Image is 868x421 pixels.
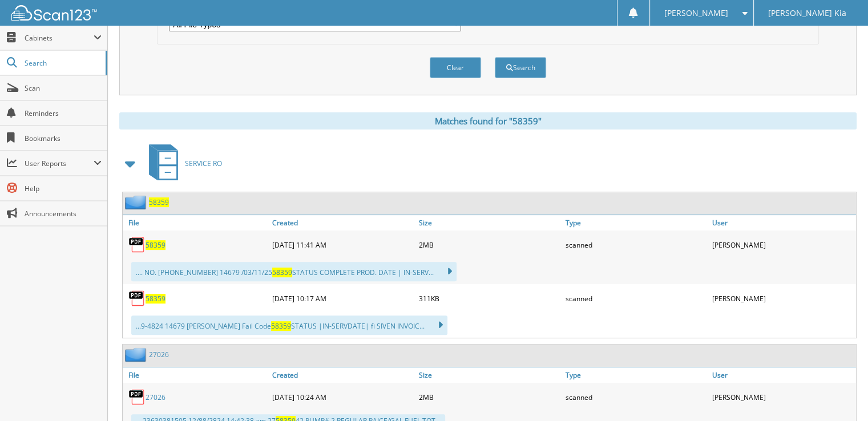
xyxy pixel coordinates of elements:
[563,215,709,230] a: Type
[269,233,416,256] div: [DATE] 11:41 AM
[123,367,269,383] a: File
[269,386,416,408] div: [DATE] 10:24 AM
[125,347,149,362] img: folder2.png
[25,83,102,93] span: Scan
[185,159,222,168] span: SERVICE RO
[149,197,169,207] a: 58359
[563,367,709,383] a: Type
[709,386,856,408] div: [PERSON_NAME]
[142,141,222,186] a: SERVICE RO
[131,315,447,335] div: ...9-4824 14679 [PERSON_NAME] Fail Code STATUS |IN-SERVDATE| fi SIVEN INVOIC...
[131,262,457,281] div: .... NO. [PHONE_NUMBER] 14679 /03/11/25 STATUS COMPLETE PROD. DATE | IN-SERV...
[25,33,94,43] span: Cabinets
[430,57,481,78] button: Clear
[709,233,856,256] div: [PERSON_NAME]
[269,367,416,383] a: Created
[416,386,563,408] div: 2MB
[269,287,416,310] div: [DATE] 10:17 AM
[269,215,416,230] a: Created
[271,321,291,331] span: 58359
[563,233,709,256] div: scanned
[128,236,146,253] img: PDF.png
[25,58,100,68] span: Search
[128,290,146,307] img: PDF.png
[146,240,165,250] a: 58359
[25,108,102,118] span: Reminders
[416,287,563,310] div: 311KB
[563,287,709,310] div: scanned
[709,215,856,230] a: User
[272,268,292,277] span: 58359
[119,112,857,129] div: Matches found for "58359"
[709,367,856,383] a: User
[128,388,146,406] img: PDF.png
[563,386,709,408] div: scanned
[25,159,94,168] span: User Reports
[416,367,563,383] a: Size
[149,350,169,359] a: 27026
[416,233,563,256] div: 2MB
[25,184,102,193] span: Help
[768,10,846,17] span: [PERSON_NAME] Kia
[416,215,563,230] a: Size
[146,294,165,303] a: 58359
[11,5,97,21] img: scan123-logo-white.svg
[709,287,856,310] div: [PERSON_NAME]
[664,10,728,17] span: [PERSON_NAME]
[123,215,269,230] a: File
[25,133,102,143] span: Bookmarks
[495,57,546,78] button: Search
[146,392,165,402] a: 27026
[125,195,149,209] img: folder2.png
[811,366,868,421] iframe: Chat Widget
[25,209,102,218] span: Announcements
